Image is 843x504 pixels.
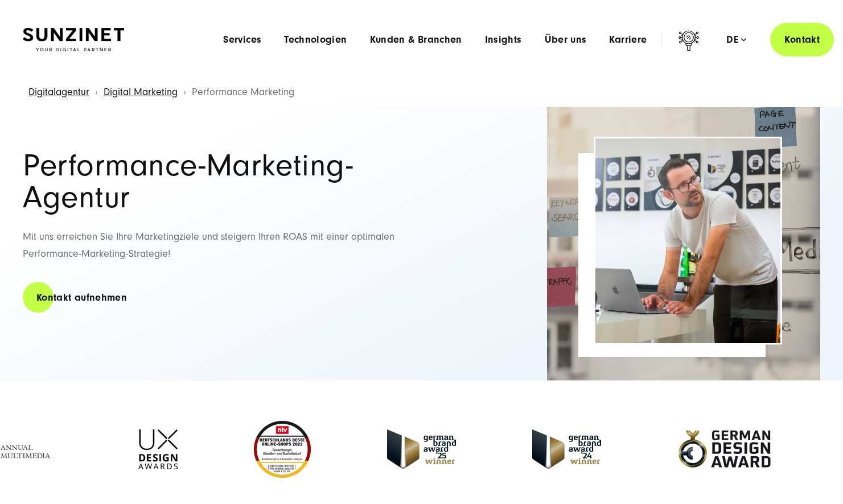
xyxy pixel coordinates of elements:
a: Kunden & Branchen [370,34,462,46]
img: German Brand Award winner 2025 - Full Service Digital Agentur SUNZINET [387,429,456,469]
a: Kontakt [770,23,834,56]
img: Performance Marketing Agentur Header | Mann arbeitet in Agentur am Laptop, hinter ihm ist Wand mi... [595,138,780,343]
h1: Performance-Marketing-Agentur [23,150,421,214]
img: German-Brand-Award - fullservice digital agentur SUNZINET [532,429,601,469]
a: Insights [485,34,522,46]
p: Mit uns erreichen Sie Ihre Marketingziele und steigern Ihren ROAS mit einer optimalen Performance... [23,228,421,263]
a: Kontakt aufnehmen [23,281,141,314]
a: Services [223,34,261,46]
a: Digitalagentur [28,86,89,98]
img: UX-Design-Awards - fullservice digital agentur SUNZINET [138,429,178,469]
img: SUNZINET Full Service Digital Agentur [23,28,124,52]
a: Über uns [545,34,587,46]
a: Technologien [284,34,347,46]
img: German-Design-Award - fullservice digital agentur SUNZINET [677,429,771,469]
img: Full-Service Digitalagentur SUNZINET - Digital Marketing_2 [547,107,820,380]
a: Karriere [609,34,647,46]
img: Deutschlands beste Online Shops 2023 - boesner - Kunde - SUNZINET [254,421,311,478]
span: Performance Marketing [192,86,294,98]
a: Digital Marketing [104,86,178,98]
div: de [726,34,746,46]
